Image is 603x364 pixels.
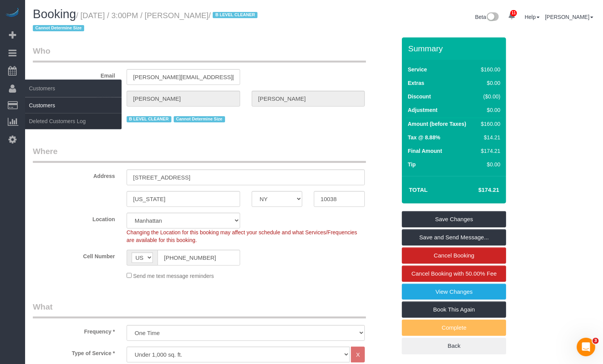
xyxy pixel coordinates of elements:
[33,11,260,33] small: / [DATE] / 3:00PM / [PERSON_NAME]
[510,10,517,16] span: 11
[408,134,440,141] label: Tax @ 8.88%
[402,211,506,227] a: Save Changes
[127,69,240,85] input: Email
[486,12,499,22] img: New interface
[408,106,437,114] label: Adjustment
[25,113,122,129] a: Deleted Customers Log
[133,273,214,279] span: Send me text message reminders
[408,66,427,73] label: Service
[127,191,240,207] input: City
[504,8,519,25] a: 11
[402,229,506,245] a: Save and Send Message...
[25,97,122,129] ul: Customers
[27,347,121,357] label: Type of Service *
[478,134,500,141] div: $14.21
[478,106,500,114] div: $0.00
[408,120,466,128] label: Amount (before Taxes)
[158,250,240,266] input: Cell Number
[402,247,506,264] a: Cancel Booking
[478,66,500,73] div: $160.00
[478,161,500,168] div: $0.00
[478,120,500,128] div: $160.00
[252,91,365,107] input: Last Name
[408,93,431,100] label: Discount
[593,338,599,344] span: 3
[5,8,20,19] img: Automaid Logo
[409,186,428,193] strong: Total
[27,250,121,260] label: Cell Number
[213,12,257,18] span: B LEVEL CLEANER
[314,191,365,207] input: Zip Code
[25,80,122,97] span: Customers
[412,270,497,277] span: Cancel Booking with 50.00% Fee
[33,7,76,21] span: Booking
[25,98,122,113] a: Customers
[475,14,499,20] a: Beta
[33,45,366,63] legend: Who
[33,25,84,31] span: Cannot Determine Size
[127,116,171,122] span: B LEVEL CLEANER
[402,266,506,282] a: Cancel Booking with 50.00% Fee
[402,301,506,318] a: Book This Again
[545,14,593,20] a: [PERSON_NAME]
[127,91,240,107] input: First Name
[27,169,121,180] label: Address
[408,161,416,168] label: Tip
[478,147,500,155] div: $174.21
[455,187,499,193] h4: $174.21
[577,338,595,356] iframe: Intercom live chat
[478,79,500,87] div: $0.00
[27,213,121,223] label: Location
[402,338,506,354] a: Back
[408,147,442,155] label: Final Amount
[525,14,540,20] a: Help
[27,325,121,335] label: Frequency *
[33,301,366,318] legend: What
[408,44,502,53] h3: Summary
[33,146,366,163] legend: Where
[408,79,424,87] label: Extras
[27,69,121,80] label: Email
[402,284,506,300] a: View Changes
[174,116,225,122] span: Cannot Determine Size
[127,229,357,243] span: Changing the Location for this booking may affect your schedule and what Services/Frequencies are...
[478,93,500,100] div: ($0.00)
